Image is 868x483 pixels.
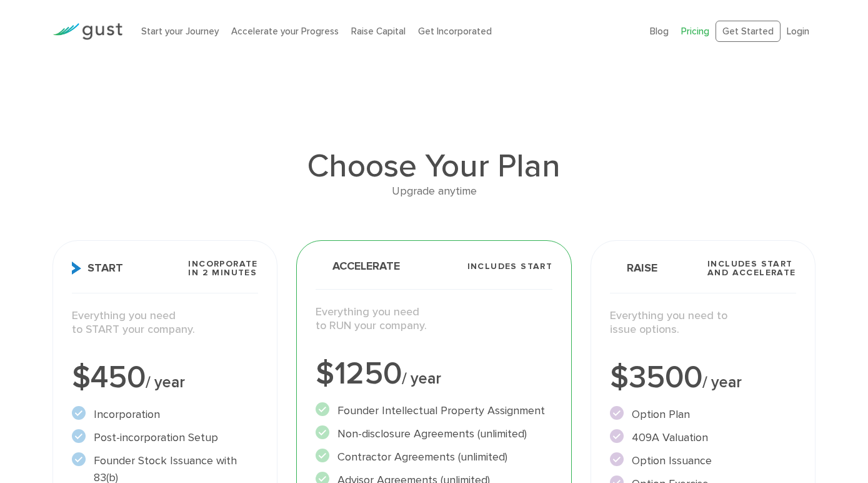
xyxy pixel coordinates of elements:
[467,262,553,271] span: Includes START
[610,452,796,469] li: Option Issuance
[610,406,796,423] li: Option Plan
[610,262,657,275] span: Raise
[402,369,441,388] span: / year
[610,429,796,446] li: 409A Valuation
[231,26,339,37] a: Accelerate your Progress
[681,26,709,37] a: Pricing
[52,183,815,201] div: Upgrade anytime
[707,260,796,277] span: Includes START and ACCELERATE
[52,150,815,183] h1: Choose Your Plan
[72,262,81,275] img: Start Icon X2
[610,362,796,394] div: $3500
[316,449,552,465] li: Contractor Agreements (unlimited)
[351,26,406,37] a: Raise Capital
[72,309,257,337] p: Everything you need to START your company.
[316,358,552,390] div: $1250
[650,26,669,37] a: Blog
[52,23,122,40] img: Gust Logo
[72,406,257,423] li: Incorporation
[316,305,552,333] p: Everything you need to RUN your company.
[72,429,257,446] li: Post-incorporation Setup
[316,425,552,442] li: Non-disclosure Agreements (unlimited)
[418,26,492,37] a: Get Incorporated
[316,402,552,419] li: Founder Intellectual Property Assignment
[316,261,400,272] span: Accelerate
[146,373,185,392] span: / year
[72,262,123,275] span: Start
[610,309,796,337] p: Everything you need to issue options.
[716,21,781,43] a: Get Started
[72,362,257,394] div: $450
[141,26,219,37] a: Start your Journey
[188,260,257,277] span: Incorporate in 2 Minutes
[787,26,809,37] a: Login
[702,373,742,392] span: / year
